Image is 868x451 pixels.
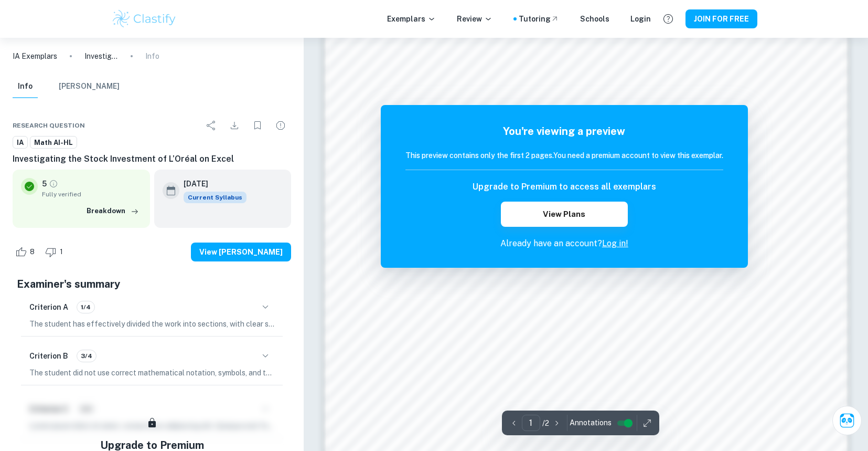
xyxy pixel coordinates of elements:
[59,75,120,98] button: [PERSON_NAME]
[49,179,58,188] a: Grade fully verified
[13,121,85,130] span: Research question
[405,237,723,250] p: Already have an account?
[542,417,549,429] p: / 2
[145,50,159,62] p: Info
[184,192,247,203] span: Current Syllabus
[54,247,69,257] span: 1
[457,13,492,25] p: Review
[29,350,68,362] h6: Criterion B
[501,202,628,227] button: View Plans
[570,417,612,428] span: Annotations
[42,178,47,190] p: 5
[580,13,609,25] a: Schools
[685,9,757,28] button: JOIN FOR FREE
[405,123,723,139] h5: You're viewing a preview
[659,10,677,28] button: Help and Feedback
[77,351,96,361] span: 3/4
[29,318,274,330] p: The student has effectively divided the work into sections, with clear subdivisions in the body o...
[13,50,57,62] a: IA Exemplars
[832,406,862,435] button: Ask Clai
[77,302,94,312] span: 1/4
[13,136,28,149] a: IA
[247,115,268,136] div: Bookmark
[24,247,40,257] span: 8
[201,115,222,136] div: Share
[602,238,628,248] a: Log in!
[184,178,238,190] h6: [DATE]
[224,115,245,136] div: Download
[29,367,274,379] p: The student did not use correct mathematical notation, symbols, and terminology consistently and ...
[42,244,69,260] div: Dislike
[84,203,142,219] button: Breakdown
[630,13,651,25] a: Login
[13,153,291,165] h6: Investigating the Stock Investment of L’Oréal on Excel
[519,13,559,25] a: Tutoring
[387,13,436,25] p: Exemplars
[30,138,77,148] span: Math AI-HL
[184,192,247,203] div: This exemplar is based on the current syllabus. Feel free to refer to it for inspiration/ideas wh...
[13,244,40,260] div: Like
[17,276,287,292] h5: Examiner's summary
[84,50,118,62] p: Investigating the Stock Investment of L’Oréal on Excel
[29,301,68,313] h6: Criterion A
[42,190,142,199] span: Fully verified
[111,8,178,29] img: Clastify logo
[13,138,27,148] span: IA
[30,136,77,149] a: Math AI-HL
[405,150,723,161] h6: This preview contains only the first 2 pages. You need a premium account to view this exemplar.
[13,75,38,98] button: Info
[473,181,656,193] h6: Upgrade to Premium to access all exemplars
[191,243,291,261] button: View [PERSON_NAME]
[270,115,291,136] div: Report issue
